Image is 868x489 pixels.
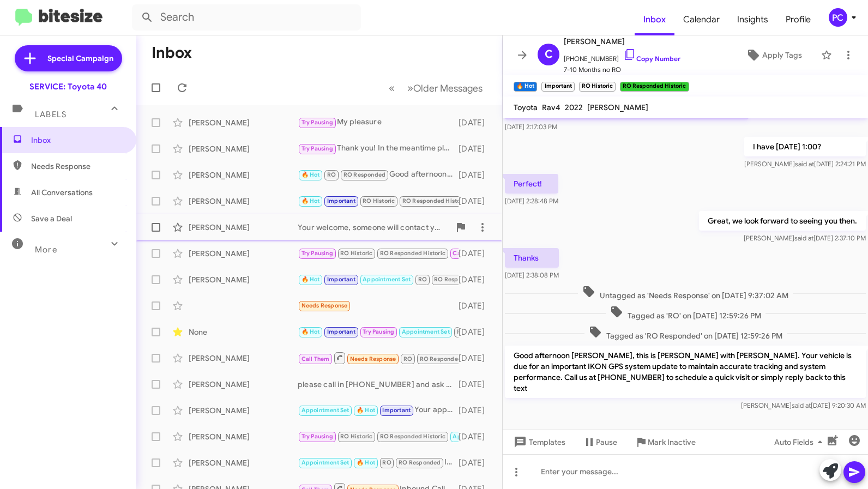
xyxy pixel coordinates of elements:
[189,196,298,207] div: [PERSON_NAME]
[389,81,395,95] span: «
[744,137,866,156] p: I have [DATE] 1:00?
[302,328,320,335] span: 🔥 Hot
[382,459,391,466] span: RO
[574,432,626,452] button: Pause
[340,433,372,440] span: RO Historic
[459,196,493,207] div: [DATE]
[302,433,333,440] span: Try Pausing
[189,379,298,390] div: [PERSON_NAME]
[402,197,468,204] span: RO Responded Historic
[596,432,617,452] span: Pause
[302,119,333,126] span: Try Pausing
[741,401,866,409] span: [PERSON_NAME] [DATE] 9:20:30 AM
[189,457,298,468] div: [PERSON_NAME]
[31,135,124,146] span: Inbox
[298,222,450,233] div: Your welcome, someone will contact you shortly.
[434,276,476,283] span: RO Responded
[189,170,298,180] div: [PERSON_NAME]
[514,82,537,92] small: 🔥 Hot
[505,197,558,205] span: [DATE] 2:28:48 PM
[302,302,348,309] span: Needs Response
[298,379,459,390] div: please call in [PHONE_NUMBER] and ask to speak with [PERSON_NAME] in finance
[402,328,450,335] span: Appointment Set
[15,45,122,71] a: Special Campaign
[578,285,793,301] span: Untagged as 'Needs Response' on [DATE] 9:37:02 AM
[382,407,411,414] span: Important
[31,187,93,198] span: All Conversations
[189,248,298,259] div: [PERSON_NAME]
[584,325,787,341] span: Tagged as 'RO Responded' on [DATE] 12:59:26 PM
[363,276,411,283] span: Appointment Set
[298,273,459,286] div: Great, we look forward to seeing you [DATE] 1:40.
[357,407,375,414] span: 🔥 Hot
[31,213,72,224] span: Save a Deal
[744,160,866,168] span: [PERSON_NAME] [DATE] 2:24:21 PM
[298,430,459,443] div: No problem, but I can offer you our Fall Special for the 2017 Camry, since we haven't seen it for...
[189,405,298,416] div: [PERSON_NAME]
[29,81,107,92] div: SERVICE: Toyota 40
[459,353,493,364] div: [DATE]
[728,4,777,35] a: Insights
[795,160,814,168] span: said at
[459,170,493,180] div: [DATE]
[459,274,493,285] div: [DATE]
[505,123,557,131] span: [DATE] 2:17:03 PM
[459,431,493,442] div: [DATE]
[302,250,333,257] span: Try Pausing
[31,161,124,172] span: Needs Response
[327,171,336,178] span: RO
[327,276,355,283] span: Important
[327,197,355,204] span: Important
[189,143,298,154] div: [PERSON_NAME]
[35,245,57,255] span: More
[35,110,67,119] span: Labels
[541,82,574,92] small: Important
[514,102,538,112] span: Toyota
[744,234,866,242] span: [PERSON_NAME] [DATE] 2:37:10 PM
[542,102,560,112] span: Rav4
[327,328,355,335] span: Important
[648,432,696,452] span: Mark Inactive
[545,46,553,63] span: C
[459,327,493,337] div: [DATE]
[459,248,493,259] div: [DATE]
[564,35,680,48] span: [PERSON_NAME]
[453,250,481,257] span: Call Them
[302,276,320,283] span: 🔥 Hot
[731,45,816,65] button: Apply Tags
[503,432,574,452] button: Templates
[579,82,616,92] small: RO Historic
[505,248,559,268] p: Thanks
[298,195,459,207] div: Good afternoon [PERSON_NAME], this is [PERSON_NAME] with [PERSON_NAME]. Your vehicle is due for a...
[511,432,565,452] span: Templates
[298,168,459,181] div: Good afternoon [PERSON_NAME], this is [PERSON_NAME] with Ourisman Toyota. Your vehicle is due for...
[626,432,704,452] button: Mark Inactive
[403,355,412,363] span: RO
[383,77,489,99] nav: Page navigation example
[777,4,819,35] a: Profile
[459,300,493,311] div: [DATE]
[298,351,459,365] div: Inbound Call
[298,247,459,259] div: No problem, I will contact you then.
[765,432,835,452] button: Auto Fields
[606,305,765,321] span: Tagged as 'RO' on [DATE] 12:59:26 PM
[189,117,298,128] div: [PERSON_NAME]
[505,271,559,279] span: [DATE] 2:38:08 PM
[302,145,333,152] span: Try Pausing
[363,197,395,204] span: RO Historic
[794,234,813,242] span: said at
[401,77,489,99] button: Next
[343,171,385,178] span: RO Responded
[132,4,361,31] input: Search
[298,142,459,155] div: Thank you! In the meantime please disregard the system generated messages
[418,276,427,283] span: RO
[459,457,493,468] div: [DATE]
[623,55,680,63] a: Copy Number
[635,4,674,35] a: Inbox
[302,171,320,178] span: 🔥 Hot
[407,81,413,95] span: »
[505,346,866,398] p: Good afternoon [PERSON_NAME], this is [PERSON_NAME] with [PERSON_NAME]. Your vehicle is due for a...
[298,404,459,416] div: Your appointment is set for [DATE] 1:00.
